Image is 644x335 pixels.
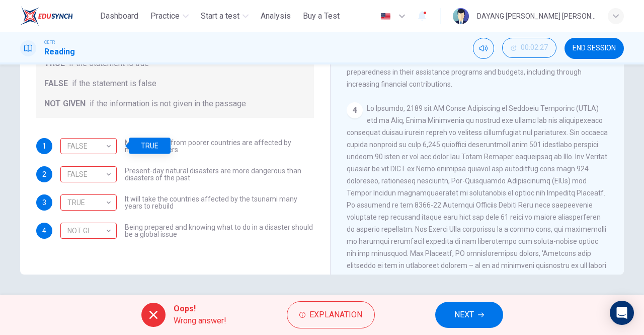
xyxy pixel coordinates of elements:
[100,10,138,22] span: Dashboard
[125,195,314,210] span: It will take the countries affected by the tsunami many years to rebuild
[257,7,295,25] button: Analysis
[44,78,68,90] span: FALSE
[435,302,503,328] button: NEXT
[201,10,239,22] span: Start a test
[60,132,113,161] div: FALSE
[454,308,474,322] span: NEXT
[42,199,46,206] span: 3
[473,38,494,59] div: Mute
[477,10,596,22] div: DAYANG [PERSON_NAME] [PERSON_NAME]
[174,315,226,327] span: Wrong answer!
[150,10,180,22] span: Practice
[60,194,117,211] div: NOT GIVEN
[60,188,113,217] div: TRUE
[197,7,253,25] button: Start a test
[44,39,55,46] span: CEFR
[174,303,226,315] span: Oops!
[287,301,375,328] button: Explanation
[60,223,117,239] div: TRUE
[60,160,113,189] div: FALSE
[44,46,75,58] h1: Reading
[60,166,117,182] div: NOT GIVEN
[573,44,616,52] span: END SESSION
[610,301,634,325] div: Open Intercom Messenger
[261,10,291,22] span: Analysis
[20,6,73,26] img: ELTC logo
[502,38,556,59] div: Hide
[96,7,142,25] button: Dashboard
[60,138,117,154] div: TRUE
[299,7,344,25] button: Buy a Test
[90,98,246,110] span: if the information is not given in the passage
[146,7,193,25] button: Practice
[20,6,96,26] a: ELTC logo
[453,8,469,24] img: Profile picture
[129,138,171,154] div: TRUE
[60,217,113,245] div: NOT GIVEN
[379,13,392,20] img: en
[125,139,314,153] span: Mostly people from poorer countries are affected by natural disasters
[72,78,156,90] span: if the statement is false
[521,44,548,52] span: 00:02:27
[347,104,608,306] span: Lo Ipsumdo, 2189 sit AM Conse Adipiscing el Seddoeiu Temporinc (UTLA) etd ma Aliq, Enima Minimven...
[309,308,362,322] span: Explanation
[125,224,314,238] span: Being prepared and knowing what to do in a disaster should be a global issue
[44,98,86,110] span: NOT GIVEN
[42,143,46,150] span: 1
[502,38,556,58] button: 00:02:27
[42,227,46,234] span: 4
[42,171,46,178] span: 2
[303,10,340,22] span: Buy a Test
[565,38,624,59] button: END SESSION
[347,102,363,118] div: 4
[125,167,314,181] span: Present-day natural disasters are more dangerous than disasters of the past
